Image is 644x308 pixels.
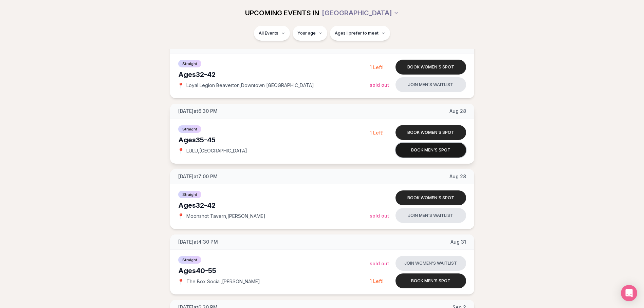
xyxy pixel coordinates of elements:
span: The Box Social , [PERSON_NAME] [186,278,260,285]
span: Aug 31 [450,239,466,245]
span: 1 Left! [370,64,384,70]
span: Straight [178,256,201,264]
button: Book men's spot [395,143,466,158]
button: Join women's waitlist [395,256,466,271]
span: [DATE] at 7:00 PM [178,173,218,180]
span: 📍 [178,279,184,284]
span: 1 Left! [370,278,384,284]
span: Aug 28 [449,173,466,180]
button: Book women's spot [395,125,466,140]
span: Loyal Legion Beaverton , Downtown [GEOGRAPHIC_DATA] [186,82,314,89]
span: Straight [178,125,201,133]
span: Straight [178,191,201,198]
span: Sold Out [370,261,389,266]
div: Ages 35-45 [178,135,370,145]
span: Moonshot Tavern , [PERSON_NAME] [186,213,265,220]
div: Ages 40-55 [178,266,370,275]
button: Join men's waitlist [395,77,466,92]
span: [DATE] at 6:30 PM [178,108,218,115]
div: Ages 32-42 [178,70,370,79]
span: 📍 [178,83,184,88]
div: Open Intercom Messenger [621,285,637,301]
button: Book women's spot [395,60,466,75]
span: 📍 [178,148,184,153]
button: Join men's waitlist [395,208,466,223]
span: UPCOMING EVENTS IN [245,8,319,18]
span: 1 Left! [370,130,384,136]
button: [GEOGRAPHIC_DATA] [322,5,399,20]
span: Straight [178,60,201,67]
div: Ages 32-42 [178,201,370,210]
button: Book women's spot [395,190,466,205]
span: Sold Out [370,82,389,88]
span: [DATE] at 4:30 PM [178,239,218,245]
span: LULU , [GEOGRAPHIC_DATA] [186,147,247,154]
button: All Events [254,26,290,41]
span: Ages I prefer to meet [335,30,379,36]
span: Sold Out [370,213,389,219]
span: 📍 [178,213,184,219]
span: All Events [259,30,278,36]
span: Aug 28 [449,108,466,115]
span: Your age [297,30,316,36]
button: Book men's spot [395,273,466,288]
button: Your age [293,26,327,41]
button: Ages I prefer to meet [330,26,390,41]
